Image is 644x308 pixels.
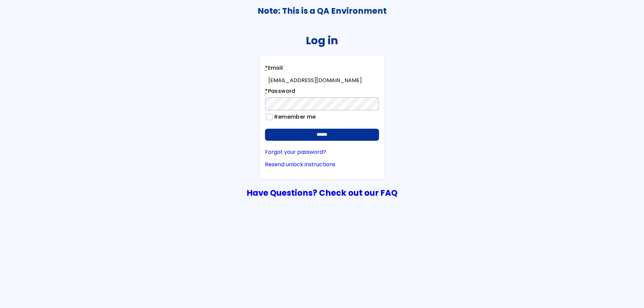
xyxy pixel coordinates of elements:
label: Email [265,64,283,74]
a: Have Questions? Check out our FAQ [247,187,397,199]
label: Password [265,87,296,97]
h3: Note: This is a QA Environment [0,6,644,16]
a: Resend unlock instructions [265,162,379,168]
label: Remember me [271,114,316,120]
div: [EMAIL_ADDRESS][DOMAIN_NAME] [268,77,379,83]
abbr: required [265,87,268,95]
h2: Log in [306,34,338,47]
a: Forgot your password? [265,149,379,155]
abbr: required [265,64,268,72]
